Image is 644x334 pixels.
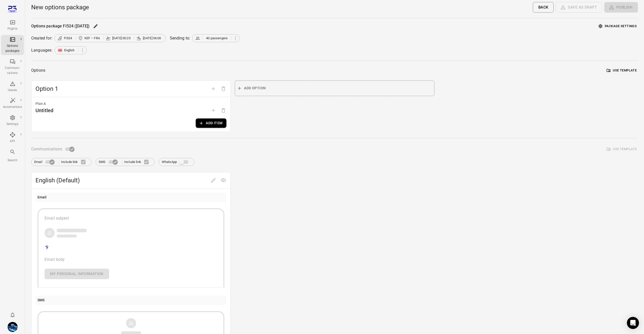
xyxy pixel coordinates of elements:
div: 40 passengers [192,34,240,42]
label: SMS [99,157,120,167]
span: Options need to have at least one plan [218,108,228,113]
a: Options packages [1,35,24,55]
label: Include link [124,157,152,167]
div: Languages: [31,47,53,53]
div: Options [31,67,45,74]
span: Preview [218,178,228,182]
div: Options packages [3,44,22,54]
div: Search [3,158,22,163]
span: Edit [208,178,218,182]
button: Package settings [597,22,638,30]
div: Plan A [35,101,226,107]
h1: New options package [31,3,89,11]
a: Flights [1,18,24,33]
div: Flights [3,26,22,31]
a: Issues [1,79,24,94]
button: Use template [606,67,638,74]
button: Back [533,2,554,13]
span: English (Default) [35,176,208,184]
a: Settings [1,113,24,128]
span: Add option [208,86,218,91]
button: Edit [92,22,99,30]
span: Delete option [218,86,228,91]
span: FI524 [64,36,72,41]
button: Add item [196,118,226,128]
a: API [1,130,24,145]
label: Email [34,157,57,167]
div: Created for: [31,35,52,41]
span: Add plan [208,108,218,113]
div: English [55,46,87,54]
div: Options package FI524 ([DATE]) [31,23,90,29]
span: English [64,48,75,53]
div: SMS [37,298,45,303]
label: Include link [61,157,89,167]
div: Email [37,195,47,200]
span: [DATE] 00:25 [112,36,131,41]
a: Communi-cations [1,57,24,77]
span: 40 passengers [206,36,228,41]
span: [DATE] 06:00 [143,36,161,41]
div: Untitled [35,106,53,114]
span: KEF – FRA [85,36,100,41]
div: Settings [3,122,22,127]
div: Open Intercom Messenger [627,317,639,329]
label: WhatsApp [162,157,191,167]
span: Option 1 [35,85,208,93]
button: Search [1,147,24,164]
div: Automations [3,105,22,110]
span: Communications [31,146,62,153]
div: API [3,139,22,144]
button: Notifications [8,310,18,320]
div: Issues [3,88,22,93]
a: Automations [1,96,24,111]
div: Communi-cations [3,66,22,76]
div: Sending to: [170,35,190,41]
img: shutterstock-1708408498.jpg [8,322,18,332]
button: Daníel Benediktsson [6,320,20,334]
